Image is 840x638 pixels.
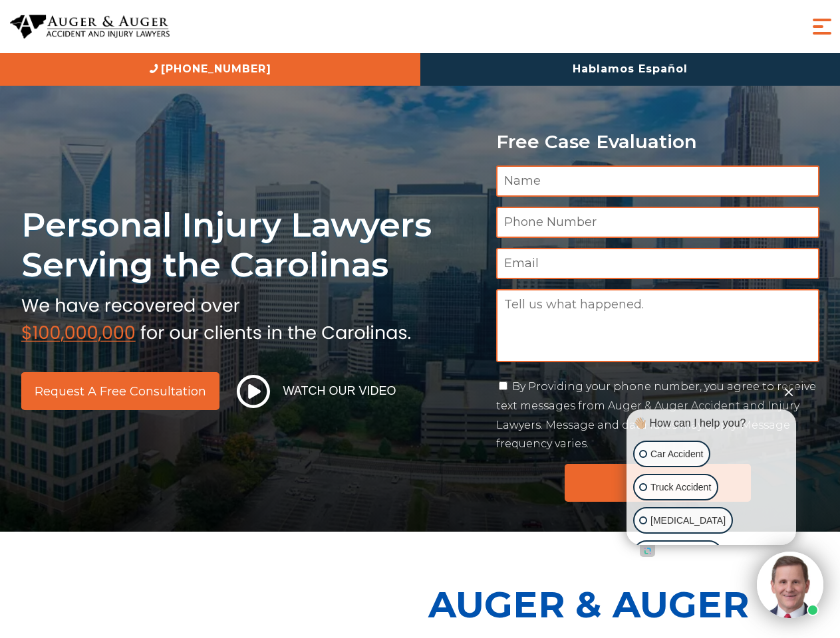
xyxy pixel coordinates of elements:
[779,382,798,401] button: Close Intaker Chat Widget
[757,552,823,618] img: Intaker widget Avatar
[809,13,835,40] button: Menu
[496,380,816,450] label: By Providing your phone number, you agree to receive text messages from Auger & Auger Accident an...
[496,248,819,279] input: Email
[650,479,711,496] p: Truck Accident
[21,292,411,342] img: sub text
[10,15,170,39] img: Auger & Auger Accident and Injury Lawyers Logo
[496,132,819,152] p: Free Case Evaluation
[496,207,819,238] input: Phone Number
[650,446,703,463] p: Car Accident
[496,165,819,197] input: Name
[233,374,400,409] button: Watch Our Video
[35,385,206,397] span: Request a Free Consultation
[21,205,480,285] h1: Personal Injury Lawyers Serving the Carolinas
[630,416,793,431] div: 👋🏼 How can I help you?
[428,572,833,637] p: Auger & Auger
[640,545,655,557] a: Open intaker chat
[21,372,219,410] a: Request a Free Consultation
[565,464,751,502] input: Submit
[650,512,726,529] p: [MEDICAL_DATA]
